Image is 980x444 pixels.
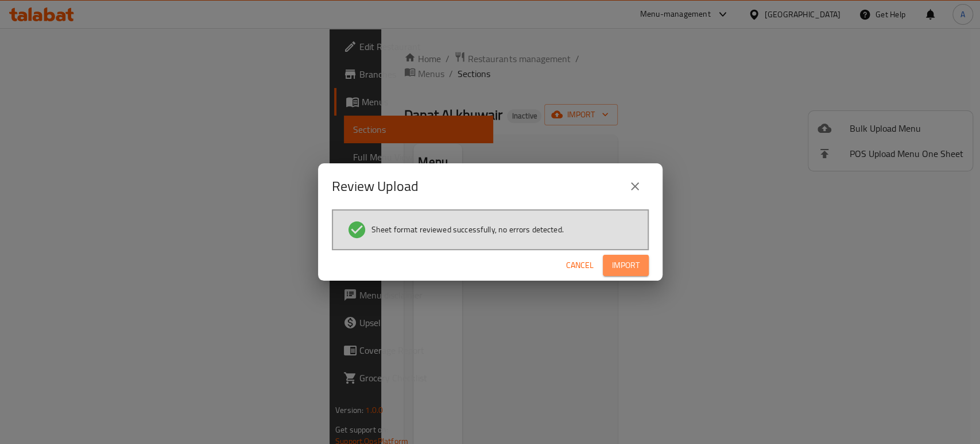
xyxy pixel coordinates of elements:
[621,173,649,200] button: close
[603,255,649,276] button: Import
[332,177,419,196] h2: Review Upload
[566,258,594,273] span: Cancel
[561,255,598,276] button: Cancel
[612,258,640,273] span: Import
[371,224,564,235] span: Sheet format reviewed successfully, no errors detected.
